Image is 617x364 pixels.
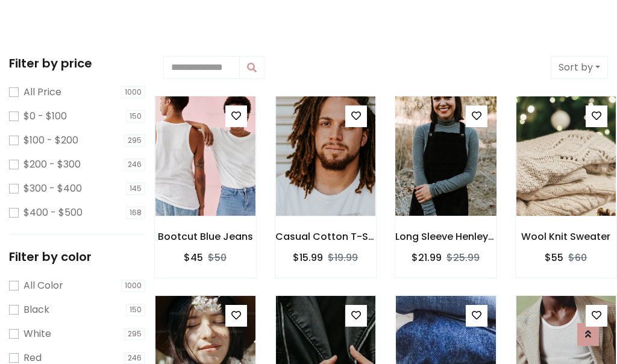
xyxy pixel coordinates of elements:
[23,85,61,99] label: All Price
[275,231,377,242] h6: Casual Cotton T-Shirt
[23,109,67,124] label: $0 - $100
[328,251,358,265] del: $19.99
[208,251,227,265] del: $50
[126,304,145,316] span: 150
[121,86,145,98] span: 1000
[121,280,145,292] span: 1000
[412,252,442,263] h6: $21.99
[9,249,145,264] h5: Filter by color
[23,133,78,148] label: $100 - $200
[293,252,323,263] h6: $15.99
[124,328,145,340] span: 295
[184,252,203,263] h6: $45
[23,278,63,293] label: All Color
[446,251,480,265] del: $25.99
[23,327,51,341] label: White
[23,303,49,317] label: Black
[23,206,83,220] label: $400 - $500
[23,181,82,196] label: $300 - $400
[126,207,145,219] span: 168
[124,352,145,364] span: 246
[9,56,145,71] h5: Filter by price
[155,231,256,242] h6: Bootcut Blue Jeans
[395,231,496,242] h6: Long Sleeve Henley T-Shirt
[126,183,145,195] span: 145
[551,56,608,79] button: Sort by
[126,110,145,122] span: 150
[545,252,563,263] h6: $55
[516,231,617,242] h6: Wool Knit Sweater
[124,158,145,171] span: 246
[124,134,145,146] span: 295
[23,157,81,172] label: $200 - $300
[568,251,587,265] del: $60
